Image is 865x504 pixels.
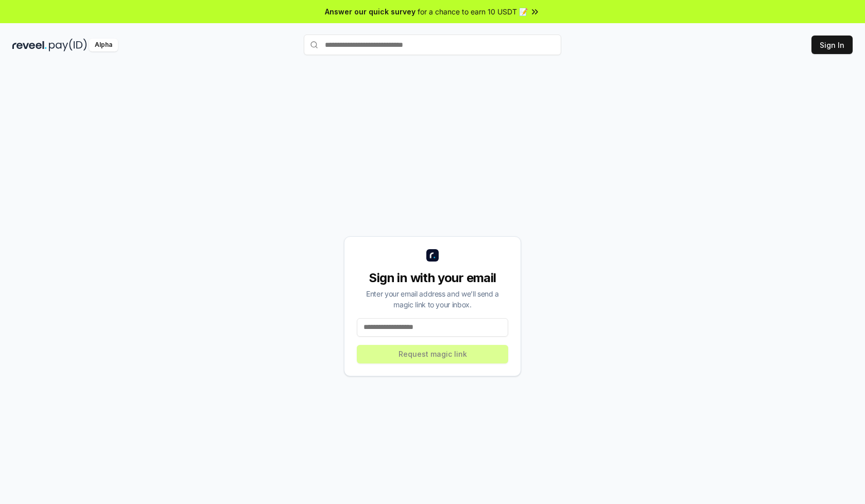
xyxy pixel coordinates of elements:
[357,270,508,286] div: Sign in with your email
[418,6,528,17] span: for a chance to earn 10 USDT 📝
[426,249,439,262] img: logo_small
[325,6,416,17] span: Answer our quick survey
[89,39,118,51] div: Alpha
[357,288,508,310] div: Enter your email address and we’ll send a magic link to your inbox.
[811,36,853,54] button: Sign In
[12,39,47,51] img: reveel_dark
[49,39,87,51] img: pay_id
